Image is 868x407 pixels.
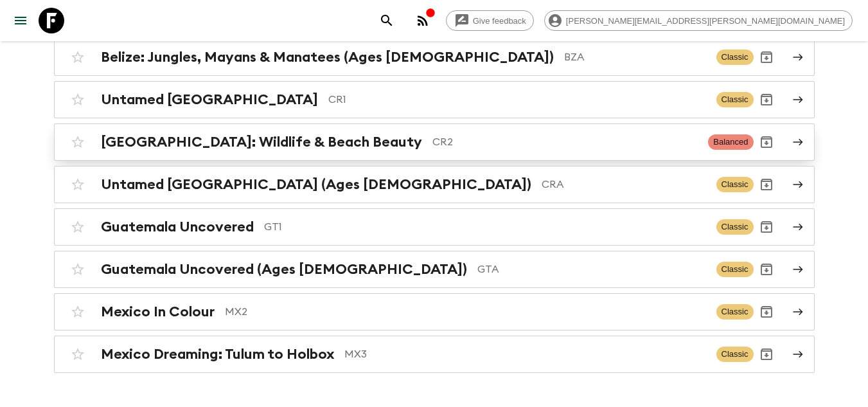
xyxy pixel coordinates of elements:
[54,166,815,203] a: Untamed [GEOGRAPHIC_DATA] (Ages [DEMOGRAPHIC_DATA])CRAClassicArchive
[559,16,852,26] span: [PERSON_NAME][EMAIL_ADDRESS][PERSON_NAME][DOMAIN_NAME]
[477,262,706,277] p: GTA
[8,8,33,33] button: menu
[708,134,753,150] span: Balanced
[716,219,754,235] span: Classic
[564,50,706,65] p: BZA
[101,303,215,320] h2: Mexico In Colour
[344,347,706,362] p: MX3
[54,251,815,288] a: Guatemala Uncovered (Ages [DEMOGRAPHIC_DATA])GTAClassicArchive
[101,134,422,150] h2: [GEOGRAPHIC_DATA]: Wildlife & Beach Beauty
[101,346,334,363] h2: Mexico Dreaming: Tulum to Holbox
[101,219,254,235] h2: Guatemala Uncovered
[754,44,779,70] button: Archive
[544,10,853,31] div: [PERSON_NAME][EMAIL_ADDRESS][PERSON_NAME][DOMAIN_NAME]
[716,177,754,192] span: Classic
[716,347,754,362] span: Classic
[225,304,706,320] p: MX2
[716,262,754,277] span: Classic
[101,91,318,108] h2: Untamed [GEOGRAPHIC_DATA]
[54,336,815,373] a: Mexico Dreaming: Tulum to HolboxMX3ClassicArchive
[54,81,815,118] a: Untamed [GEOGRAPHIC_DATA]CR1ClassicArchive
[754,87,779,113] button: Archive
[542,177,706,192] p: CRA
[754,257,779,282] button: Archive
[754,172,779,197] button: Archive
[754,129,779,155] button: Archive
[264,219,706,235] p: GT1
[54,39,815,76] a: Belize: Jungles, Mayans & Manatees (Ages [DEMOGRAPHIC_DATA])BZAClassicArchive
[754,341,779,367] button: Archive
[374,8,400,33] button: search adventures
[716,304,754,320] span: Classic
[54,293,815,330] a: Mexico In ColourMX2ClassicArchive
[328,92,706,107] p: CR1
[716,50,754,65] span: Classic
[446,10,534,31] a: Give feedback
[716,92,754,107] span: Classic
[101,176,531,193] h2: Untamed [GEOGRAPHIC_DATA] (Ages [DEMOGRAPHIC_DATA])
[101,261,467,278] h2: Guatemala Uncovered (Ages [DEMOGRAPHIC_DATA])
[54,208,815,246] a: Guatemala UncoveredGT1ClassicArchive
[754,214,779,240] button: Archive
[754,299,779,325] button: Archive
[432,134,698,150] p: CR2
[466,16,533,26] span: Give feedback
[101,49,554,66] h2: Belize: Jungles, Mayans & Manatees (Ages [DEMOGRAPHIC_DATA])
[54,123,815,161] a: [GEOGRAPHIC_DATA]: Wildlife & Beach BeautyCR2BalancedArchive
